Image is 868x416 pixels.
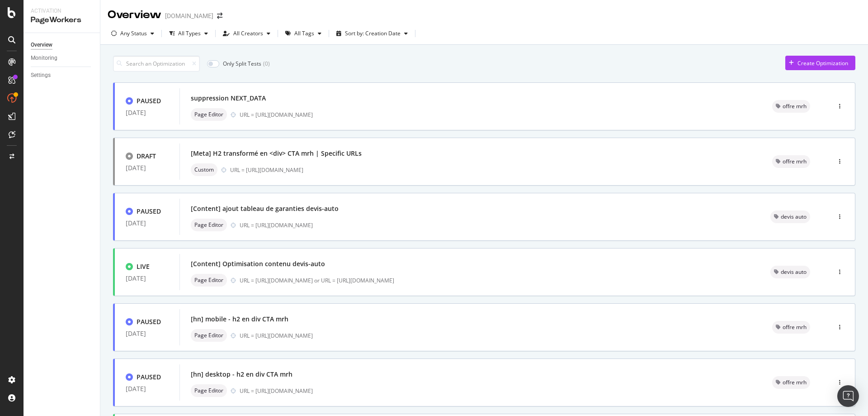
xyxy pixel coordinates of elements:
[785,56,855,70] button: Create Optimization
[191,384,227,397] div: neutral label
[240,332,750,339] div: URL = [URL][DOMAIN_NAME]
[120,31,147,36] div: Any Status
[240,111,750,119] div: URL = [URL][DOMAIN_NAME]
[191,163,217,176] div: neutral label
[772,155,810,168] div: neutral label
[194,222,223,228] span: Page Editor
[781,269,807,275] span: devis auto
[126,275,169,282] div: [DATE]
[282,26,325,41] button: All Tags
[31,71,94,80] a: Settings
[233,31,263,36] div: All Creators
[240,387,750,395] div: URL = [URL][DOMAIN_NAME]
[194,112,223,117] span: Page Editor
[137,262,150,271] div: LIVE
[219,26,274,41] button: All Creators
[191,274,227,287] div: neutral label
[178,31,201,36] div: All Types
[194,388,223,393] span: Page Editor
[165,11,213,20] div: [DOMAIN_NAME]
[31,40,94,50] a: Overview
[230,166,750,174] div: URL = [URL][DOMAIN_NAME]
[191,204,339,213] div: [Content] ajout tableau de garanties devis-auto
[191,315,288,324] div: [hn] mobile - h2 en div CTA mrh
[137,207,161,216] div: PAUSED
[194,277,223,283] span: Page Editor
[797,59,848,67] div: Create Optimization
[31,7,93,15] div: Activation
[31,40,52,50] div: Overview
[31,15,93,25] div: PageWorkers
[137,373,161,382] div: PAUSED
[770,266,810,278] div: neutral label
[126,330,169,337] div: [DATE]
[783,380,807,385] span: offre mrh
[137,152,156,161] div: DRAFT
[108,7,161,23] div: Overview
[772,100,810,113] div: neutral label
[126,164,169,172] div: [DATE]
[223,60,261,67] div: Only Split Tests
[113,56,200,72] input: Search an Optimization
[240,221,749,229] div: URL = [URL][DOMAIN_NAME]
[191,259,325,268] div: [Content] Optimisation contenu devis-auto
[126,385,169,392] div: [DATE]
[772,321,810,334] div: neutral label
[345,31,401,36] div: Sort by: Creation Date
[783,159,807,164] span: offre mrh
[126,220,169,227] div: [DATE]
[165,26,212,41] button: All Types
[783,325,807,330] span: offre mrh
[191,370,292,379] div: [hn] desktop - h2 en div CTA mrh
[137,317,161,326] div: PAUSED
[194,333,223,338] span: Page Editor
[191,219,227,231] div: neutral label
[137,96,161,105] div: PAUSED
[31,53,94,63] a: Monitoring
[194,167,214,172] span: Custom
[191,108,227,121] div: neutral label
[191,94,266,103] div: suppression NEXT_DATA
[837,385,859,407] div: Open Intercom Messenger
[783,104,807,109] span: offre mrh
[31,71,51,80] div: Settings
[240,277,749,284] div: URL = [URL][DOMAIN_NAME] or URL = [URL][DOMAIN_NAME]
[772,376,810,389] div: neutral label
[294,31,314,36] div: All Tags
[217,13,222,19] div: arrow-right-arrow-left
[781,214,807,220] span: devis auto
[108,26,158,41] button: Any Status
[191,149,362,158] div: [Meta] H2 transformé en <div> CTA mrh | Specific URLs
[263,60,270,67] div: ( 0 )
[333,26,411,41] button: Sort by: Creation Date
[770,210,810,223] div: neutral label
[126,109,169,116] div: [DATE]
[31,53,57,63] div: Monitoring
[191,329,227,342] div: neutral label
